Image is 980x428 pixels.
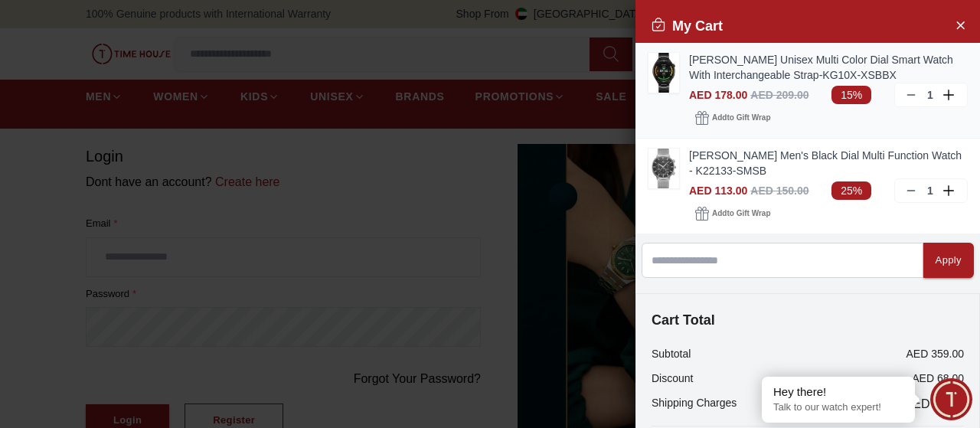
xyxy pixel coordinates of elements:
[689,148,968,178] a: [PERSON_NAME] Men's Black Dial Multi Function Watch - K22133-SMSB
[912,371,964,386] p: AED 68.00
[930,378,972,420] div: Chat Widget
[689,52,968,83] a: [PERSON_NAME] Unisex Multi Color Dial Smart Watch With Interchangeable Strap-KG10X-XSBBX
[750,185,808,197] span: AED 150.00
[689,203,776,224] button: Addto Gift Wrap
[948,12,972,37] button: Close Account
[750,89,808,101] span: AED 209.00
[648,149,679,188] img: ...
[652,395,737,413] p: Shipping Charges
[923,243,974,278] button: Apply
[712,110,770,126] span: Add to Gift Wrap
[936,252,962,270] div: Apply
[906,346,965,361] p: AED 359.00
[924,183,936,198] p: 1
[712,206,770,221] span: Add to Gift Wrap
[689,185,747,197] span: AED 113.00
[652,371,693,386] p: Discount
[773,384,903,400] div: Hey there!
[652,346,691,361] p: Subtotal
[773,401,903,414] p: Talk to our watch expert!
[652,309,964,331] h4: Cart Total
[689,89,747,101] span: AED 178.00
[648,53,679,93] img: ...
[831,181,871,200] span: 25%
[689,107,776,129] button: Addto Gift Wrap
[924,87,936,103] p: 1
[651,15,723,37] h2: My Cart
[831,86,871,104] span: 15%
